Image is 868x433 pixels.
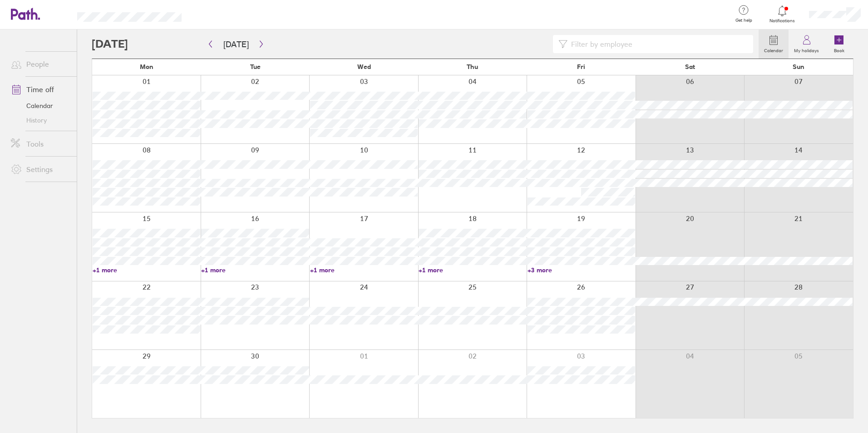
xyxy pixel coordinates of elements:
label: Book [829,45,850,54]
label: My holidays [789,45,824,54]
a: Calendar [4,98,77,113]
a: Time off [4,80,77,98]
span: Sat [685,63,695,70]
span: Get help [729,18,759,23]
a: Notifications [768,5,797,24]
span: Mon [140,63,153,70]
a: History [4,113,77,128]
a: +1 more [419,266,526,274]
a: My holidays [789,30,824,59]
a: Book [824,30,853,59]
a: +1 more [310,266,418,274]
button: [DATE] [216,37,256,52]
label: Calendar [759,45,789,54]
input: Filter by employee [567,35,748,53]
span: Wed [357,63,371,70]
span: Fri [577,63,585,70]
span: Sun [793,63,804,70]
a: +3 more [528,266,635,274]
a: People [4,55,77,73]
a: Settings [4,160,77,178]
span: Tue [250,63,261,70]
a: Tools [4,135,77,153]
a: +1 more [201,266,309,274]
span: Notifications [768,18,797,24]
a: Calendar [759,30,789,59]
a: +1 more [93,266,200,274]
span: Thu [467,63,478,70]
